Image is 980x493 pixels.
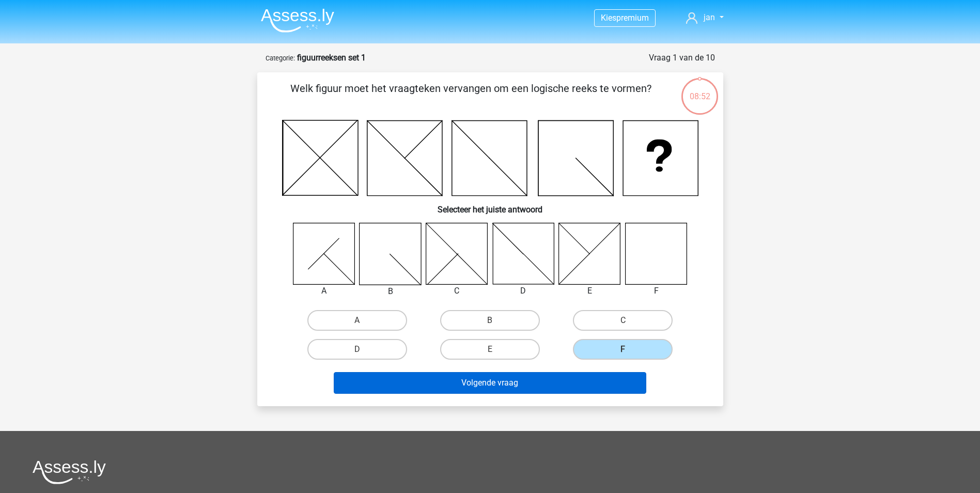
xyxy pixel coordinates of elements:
div: E [551,285,629,297]
div: A [285,285,363,297]
label: B [440,310,540,331]
div: D [485,285,563,297]
p: Welk figuur moet het vraagteken vervangen om een logische reeks te vormen? [274,81,668,112]
img: Assessly logo [33,460,106,484]
a: Kiespremium [595,11,655,25]
div: B [351,285,429,298]
h6: Selecteer het juiste antwoord [274,196,707,214]
button: Volgende vraag [334,372,646,394]
span: jan [704,12,715,22]
span: premium [616,13,649,23]
label: F [573,339,673,360]
div: C [418,285,496,297]
span: Kies [601,13,616,23]
img: Assessly [261,8,334,33]
strong: figuurreeksen set 1 [297,53,366,63]
label: A [307,310,407,331]
label: E [440,339,540,360]
div: Vraag 1 van de 10 [649,52,715,64]
small: Categorie: [266,54,295,62]
label: C [573,310,673,331]
div: F [617,285,695,297]
div: 08:52 [680,77,719,103]
label: D [307,339,407,360]
a: jan [682,11,727,24]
